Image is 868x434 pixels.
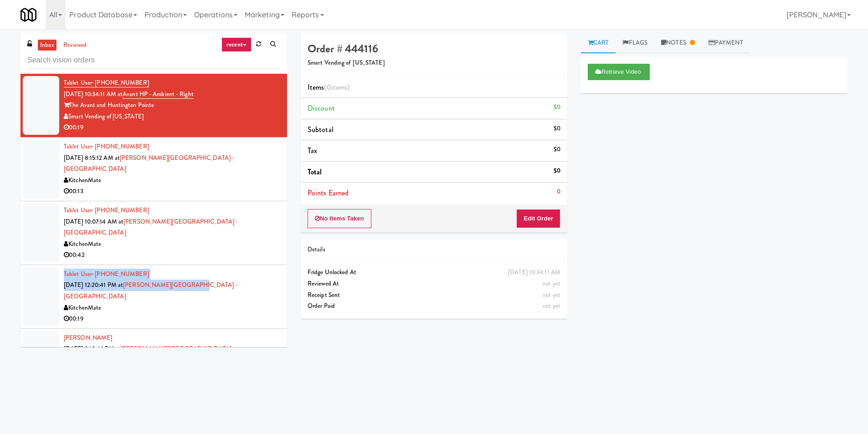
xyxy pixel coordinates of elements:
div: Receipt Sent [308,290,560,301]
div: 00:19 [64,313,280,325]
h4: Order # 444116 [308,43,560,55]
a: Payment [702,33,750,53]
div: $0 [554,123,560,134]
a: [PERSON_NAME] [64,333,112,342]
span: Discount [308,103,335,113]
div: KitchenMate [64,239,280,250]
span: (0 ) [324,82,349,92]
div: Smart Vending of [US_STATE] [64,111,280,123]
span: Items [308,82,349,92]
span: Points Earned [308,188,349,198]
span: [DATE] 8:15:12 AM at [64,153,120,162]
a: Tablet User· [PHONE_NUMBER] [64,270,149,278]
span: not yet [543,291,560,299]
h5: Smart Vending of [US_STATE] [308,60,560,66]
a: [PERSON_NAME][GEOGRAPHIC_DATA] - [GEOGRAPHIC_DATA] [64,281,237,301]
div: $0 [554,165,560,177]
a: inbox [38,40,56,51]
a: [PERSON_NAME][GEOGRAPHIC_DATA] - [GEOGRAPHIC_DATA] [64,344,235,364]
a: recent [221,37,252,52]
span: [DATE] 10:34:11 AM at [64,90,123,98]
a: Flags [616,33,654,53]
span: Tax [308,145,317,156]
div: $0 [554,102,560,113]
button: No Items Taken [308,209,371,228]
div: [DATE] 10:34:11 AM [508,267,560,278]
a: Tablet User· [PHONE_NUMBER] [64,206,149,214]
div: 0 [557,186,560,198]
span: not yet [543,279,560,288]
li: Tablet User· [PHONE_NUMBER][DATE] 10:07:14 AM at[PERSON_NAME][GEOGRAPHIC_DATA] - [GEOGRAPHIC_DATA... [21,201,287,265]
span: [DATE] 9:10:46 PM at [64,344,121,353]
a: [PERSON_NAME][GEOGRAPHIC_DATA] - [GEOGRAPHIC_DATA] [64,217,238,237]
button: Edit Order [516,209,560,228]
a: reviewed [61,40,89,51]
div: Fridge Unlocked At [308,267,560,278]
a: Tablet User· [PHONE_NUMBER] [64,78,149,87]
span: not yet [543,301,560,310]
ng-pluralize: items [331,82,348,92]
input: Search vision orders [27,52,280,69]
span: · [PHONE_NUMBER] [92,78,149,87]
li: Tablet User· [PHONE_NUMBER][DATE] 12:20:41 PM at[PERSON_NAME][GEOGRAPHIC_DATA] - [GEOGRAPHIC_DATA... [21,265,287,329]
button: Retrieve Video [588,64,650,80]
div: KitchenMate [64,302,280,314]
div: Order Paid [308,301,560,312]
span: [DATE] 10:07:14 AM at [64,217,123,226]
span: Total [308,167,322,177]
li: Tablet User· [PHONE_NUMBER][DATE] 10:34:11 AM atAvant HP - Ambient - RightThe Avant and Huntingto... [21,74,287,138]
span: · [PHONE_NUMBER] [92,142,149,151]
a: Cart [581,33,616,53]
div: 00:19 [64,122,280,133]
span: · [PHONE_NUMBER] [92,206,149,214]
li: [PERSON_NAME][DATE] 9:10:46 PM at[PERSON_NAME][GEOGRAPHIC_DATA] - [GEOGRAPHIC_DATA]KitchenMateUnk... [21,329,287,393]
a: [PERSON_NAME][GEOGRAPHIC_DATA] - [GEOGRAPHIC_DATA] [64,153,234,174]
div: Details [308,244,560,255]
div: KitchenMate [64,175,280,186]
li: Tablet User· [PHONE_NUMBER][DATE] 8:15:12 AM at[PERSON_NAME][GEOGRAPHIC_DATA] - [GEOGRAPHIC_DATA]... [21,138,287,201]
span: · [PHONE_NUMBER] [92,270,149,278]
div: $0 [554,144,560,155]
img: Micromart [21,7,36,23]
div: The Avant and Huntington Pointe [64,100,280,111]
div: 00:42 [64,250,280,261]
span: Subtotal [308,124,334,135]
a: Notes [654,33,702,53]
div: Reviewed At [308,278,560,290]
span: [DATE] 12:20:41 PM at [64,281,123,289]
a: Avant HP - Ambient - Right [123,90,194,99]
div: 00:13 [64,186,280,197]
a: Tablet User· [PHONE_NUMBER] [64,142,149,151]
